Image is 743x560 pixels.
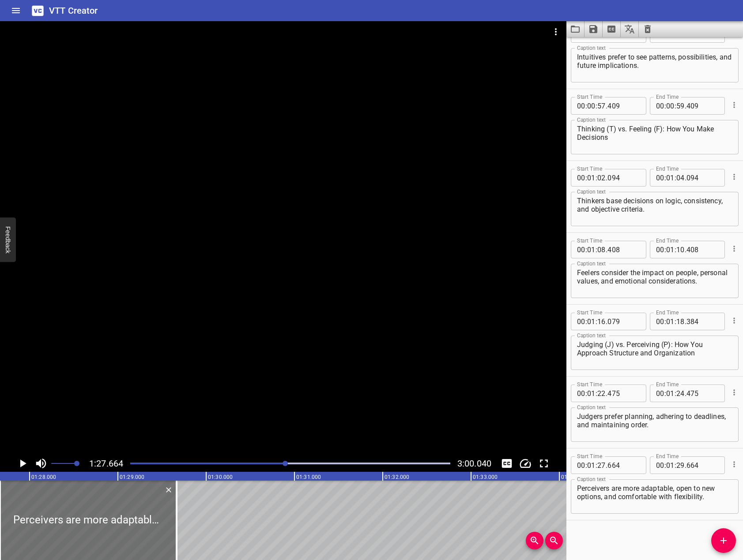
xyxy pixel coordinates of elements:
button: Save captions to file [585,21,603,37]
text: 01:31.000 [296,474,321,480]
span: : [675,456,676,474]
div: Delete Cue [163,484,173,496]
span: . [606,456,607,474]
input: 475 [607,385,640,402]
button: Translate captions [621,21,639,37]
input: 00 [656,456,664,474]
input: 475 [686,385,719,402]
input: 00 [577,97,585,115]
input: 094 [686,169,719,187]
div: Cue Options [728,453,739,476]
text: 01:30.000 [208,474,233,480]
button: Toggle mute [33,455,49,472]
span: : [675,97,676,115]
input: 384 [686,313,719,330]
input: 04 [676,169,685,187]
div: Cue Options [728,93,739,116]
input: 01 [587,241,596,258]
span: : [675,241,676,258]
svg: Clear captions [642,24,653,34]
button: Clear captions [639,21,656,37]
button: Add Cue [711,528,736,553]
span: Video Duration [457,458,491,469]
input: 59 [676,97,685,115]
span: : [664,385,666,402]
text: 01:34.000 [561,474,586,480]
input: 408 [686,241,719,258]
input: 664 [607,456,640,474]
span: : [664,313,666,330]
text: 01:32.000 [385,474,409,480]
input: 27 [597,456,606,474]
input: 00 [577,169,585,187]
input: 409 [686,97,719,115]
text: 01:28.000 [31,474,56,480]
input: 01 [666,456,675,474]
input: 409 [607,97,640,115]
span: . [685,385,686,402]
span: . [606,385,607,402]
button: Zoom Out [545,532,563,549]
input: 00 [666,97,675,115]
textarea: Feelers consider the impact on people, personal values, and emotional considerations. [577,269,732,294]
span: : [664,456,666,474]
span: : [585,313,587,330]
input: 02 [597,169,606,187]
textarea: Thinkers base decisions on logic, consistency, and objective criteria. [577,197,732,222]
span: . [606,241,607,258]
text: 01:29.000 [120,474,144,480]
input: 22 [597,385,606,402]
input: 01 [587,456,596,474]
input: 01 [666,169,675,187]
button: Cue Options [728,99,740,111]
input: 29 [676,456,685,474]
button: Zoom In [526,532,543,549]
button: Video Options [545,21,566,42]
button: Cue Options [728,459,740,470]
span: : [585,97,587,115]
button: Delete [163,484,174,496]
textarea: Judging (J) vs. Perceiving (P): How You Approach Structure and Organization [577,340,732,366]
input: 00 [656,241,664,258]
button: Load captions from file [566,21,585,37]
span: : [675,169,676,187]
div: Cue Options [728,309,739,332]
span: : [664,169,666,187]
span: 1:27.664 [89,458,123,469]
div: Cue Options [728,381,739,404]
textarea: Intuitives prefer to see patterns, possibilities, and future implications. [577,53,732,78]
span: : [585,385,587,402]
span: : [585,241,587,258]
input: 00 [577,456,585,474]
span: : [596,241,597,258]
input: 00 [656,169,664,187]
button: Extract captions from video [603,21,621,37]
input: 00 [587,97,596,115]
button: Toggle fullscreen [536,455,552,472]
span: : [596,97,597,115]
svg: Save captions to file [588,24,599,34]
div: Toggle Full Screen [536,455,552,472]
span: : [596,456,597,474]
input: 00 [656,97,664,115]
span: : [585,456,587,474]
input: 00 [577,313,585,330]
button: Toggle captions [498,455,515,472]
svg: Extract captions from video [606,24,617,34]
span: . [606,97,607,115]
span: . [685,241,686,258]
h6: VTT Creator [49,4,98,18]
input: 00 [656,313,664,330]
span: . [685,456,686,474]
div: Hide/Show Captions [498,455,515,472]
input: 01 [666,385,675,402]
span: : [596,385,597,402]
textarea: Perceivers are more adaptable, open to new options, and comfortable with flexibility. [577,484,732,509]
button: Cue Options [728,387,740,398]
textarea: Judgers prefer planning, adhering to deadlines, and maintaining order. [577,412,732,437]
div: Cue Options [728,237,739,260]
input: 664 [686,456,719,474]
span: . [685,97,686,115]
span: . [606,313,607,330]
span: . [606,169,607,187]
